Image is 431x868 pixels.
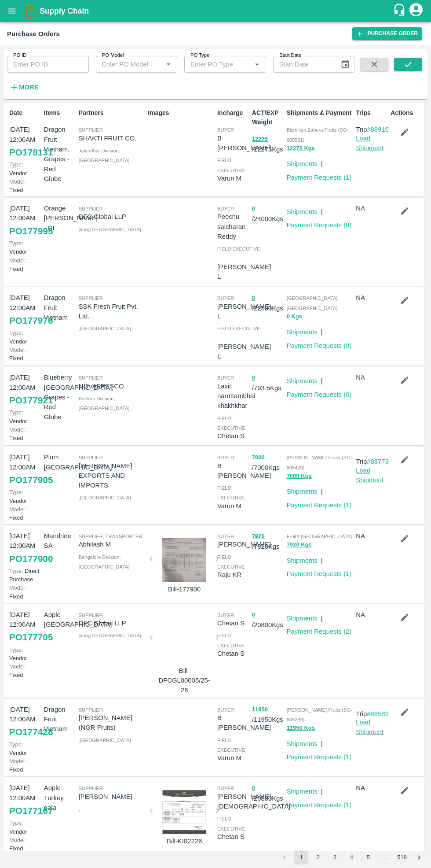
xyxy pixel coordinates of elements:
[79,108,145,118] p: Partners
[217,212,248,241] p: Peechu saicharan Reddy
[9,757,40,774] p: Fixed
[318,203,323,217] div: |
[79,613,103,618] span: Supplier
[9,178,26,185] span: Model:
[9,662,40,679] p: Fixed
[217,707,234,713] span: buyer
[252,452,283,473] p: / 7000 Kgs
[287,471,312,481] button: 7000 Kgs
[217,832,248,842] p: Chetan S
[352,27,422,40] a: Purchase Order
[273,56,333,73] input: Start Date
[217,501,248,511] p: Varun M
[155,584,214,594] p: Bill-177900
[79,326,131,331] span: , [GEOGRAPHIC_DATA]
[7,80,41,95] button: More
[356,203,387,213] p: NA
[9,505,40,522] p: Fixed
[44,203,75,233] p: Orange [PERSON_NAME] - DI
[102,52,124,59] label: PO Model
[79,539,145,549] p: Abhilash M
[9,392,53,408] a: PO177921
[217,262,271,282] p: [PERSON_NAME] L
[287,540,312,550] button: 7920 Kgs
[356,373,387,382] p: NA
[337,56,354,73] button: Choose date
[9,758,26,765] span: Model:
[9,408,40,425] p: Vendor
[318,483,323,496] div: |
[40,7,89,15] b: Supply Chain
[287,802,352,809] a: Payment Requests (1)
[251,59,263,70] button: Open
[9,646,40,662] p: Vendor
[7,28,60,40] div: Purchase Orders
[9,803,53,819] a: PO177167
[252,108,283,127] p: ACT/EXP Weight
[287,160,318,167] a: Shipments
[44,705,75,734] p: Dragon Fruit Vietnam
[252,134,283,154] p: / 12275 Kgs
[356,610,387,620] p: NA
[9,144,53,160] a: PO178131
[79,227,141,232] span: jahaj , [GEOGRAPHIC_DATA]
[217,431,248,441] p: Chetan S
[287,208,318,215] a: Shipments
[9,741,23,748] span: Type:
[9,531,40,551] p: [DATE] 12:00AM
[9,837,26,843] span: Model:
[287,295,338,310] span: [GEOGRAPHIC_DATA] [GEOGRAPHIC_DATA]
[79,302,145,321] p: SSK Fresh Fruit Pvt. Ltd.
[9,347,26,353] span: Model:
[217,455,234,460] span: buyer
[155,666,214,695] p: Bill-DFCGL00005/25-26
[9,223,53,239] a: PO177995
[356,719,384,735] a: Load Shipment
[328,850,342,864] button: Go to page 3
[287,502,352,509] a: Payment Requests (1)
[287,534,352,539] span: FruitX [GEOGRAPHIC_DATA]
[217,753,248,763] p: Varun M
[252,373,283,393] p: / 793.5 Kgs
[217,381,256,411] p: Laxit narottambhai khakhkhar
[252,705,268,715] button: 11950
[217,570,248,580] p: Raju KR
[217,485,245,500] span: field executive
[79,534,142,539] span: Supplier, Transporter
[44,373,75,421] p: Blueberry [GEOGRAPHIC_DATA], Grapes - Red Globe
[79,295,103,301] span: Supplier
[44,610,75,630] p: Apple [GEOGRAPHIC_DATA]
[9,705,40,724] p: [DATE] 12:00AM
[356,125,389,134] p: Trip
[361,850,375,864] button: Go to page 5
[79,396,130,411] span: Konkan Division , [GEOGRAPHIC_DATA]
[394,850,409,864] button: Go to page 518
[79,618,145,628] p: DFC Global LLP
[79,381,145,391] p: NOVAFRESCO
[79,738,131,743] span: , [GEOGRAPHIC_DATA]
[217,786,234,791] span: buyer
[287,455,352,470] span: [PERSON_NAME] Fruits (SO-605429)
[79,786,103,791] span: Supplier
[252,783,283,803] p: / 20880 Kgs
[252,610,255,620] button: 0
[217,534,234,539] span: buyer
[9,740,40,757] p: Vendor
[79,212,145,222] p: DFC Global LLP
[287,723,315,733] button: 11950 Kgs
[9,256,40,273] p: Fixed
[9,610,40,630] p: [DATE] 12:00AM
[252,531,283,551] p: / 7920 Kgs
[9,125,40,144] p: [DATE] 12:00AM
[9,551,53,567] a: PO177900
[9,425,40,442] p: Fixed
[318,735,323,749] div: |
[148,108,214,118] p: Images
[367,126,389,133] a: #88916
[163,59,174,70] button: Open
[318,783,323,796] div: |
[217,127,234,133] span: buyer
[9,724,53,740] a: PO177428
[79,455,103,460] span: Supplier
[356,293,387,303] p: NA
